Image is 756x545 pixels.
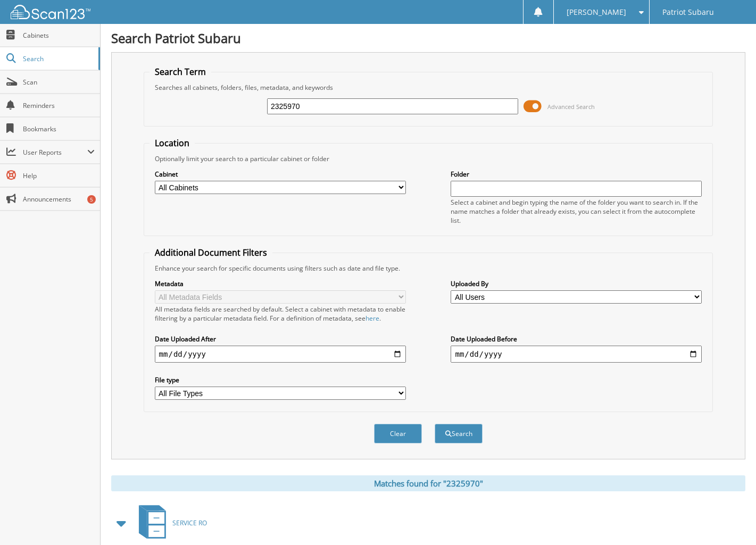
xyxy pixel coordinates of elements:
[451,170,702,179] label: Folder
[451,279,702,288] label: Uploaded By
[132,502,207,544] a: SERVICE RO
[23,195,95,204] span: Announcements
[365,314,379,323] a: here
[149,66,211,78] legend: Search Term
[149,137,195,149] legend: Location
[155,279,406,288] label: Metadata
[149,264,708,273] div: Enhance your search for specific documents using filters such as date and file type.
[23,54,93,63] span: Search
[451,334,702,343] label: Date Uploaded Before
[451,346,702,363] input: end
[155,170,406,179] label: Cabinet
[149,154,708,163] div: Optionally limit your search to a particular cabinet or folder
[547,103,595,111] span: Advanced Search
[155,346,406,363] input: start
[662,9,714,15] span: Patriot Subaru
[567,9,626,15] span: [PERSON_NAME]
[23,171,95,180] span: Help
[155,375,406,384] label: File type
[11,5,90,19] img: scan123-logo-white.svg
[435,424,483,443] button: Search
[451,198,702,225] div: Select a cabinet and begin typing the name of the folder you want to search in. If the name match...
[111,29,745,47] h1: Search Patriot Subaru
[23,124,95,133] span: Bookmarks
[23,148,87,157] span: User Reports
[23,31,95,40] span: Cabinets
[172,518,207,527] span: SERVICE RO
[111,475,745,491] div: Matches found for "2325970"
[149,83,708,92] div: Searches all cabinets, folders, files, metadata, and keywords
[87,195,96,204] div: 5
[155,334,406,343] label: Date Uploaded After
[155,305,406,323] div: All metadata fields are searched by default. Select a cabinet with metadata to enable filtering b...
[374,424,422,443] button: Clear
[23,101,95,110] span: Reminders
[149,247,272,258] legend: Additional Document Filters
[23,78,95,87] span: Scan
